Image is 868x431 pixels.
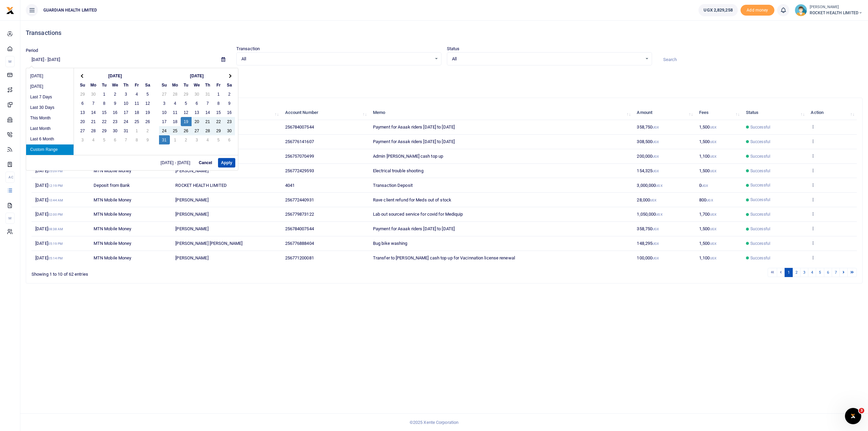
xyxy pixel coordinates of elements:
[795,4,807,16] img: profile-user
[710,213,716,216] small: UGX
[710,140,716,144] small: UGX
[224,126,235,135] td: 30
[750,182,770,188] span: Successful
[48,198,63,202] small: 10:44 AM
[218,158,235,168] button: Apply
[281,105,369,120] th: Account Number: activate to sort column ascending
[26,47,38,54] label: Period
[142,90,153,99] td: 5
[652,155,659,158] small: UGX
[845,408,861,424] iframe: Intercom live chat
[285,154,314,159] span: 256757070499
[637,154,659,159] span: 200,000
[810,10,863,16] span: ROCKET HEALTH LIMITED
[750,255,770,261] span: Successful
[35,255,63,260] span: [DATE]
[810,4,863,10] small: [PERSON_NAME]
[142,99,153,108] td: 12
[750,211,770,217] span: Successful
[170,90,181,99] td: 28
[6,7,14,13] a: logo-small logo-large logo-large
[170,80,181,90] th: Mo
[159,108,170,117] td: 10
[224,99,235,108] td: 9
[633,105,695,120] th: Amount: activate to sort column ascending
[5,56,15,67] li: M
[26,113,74,123] li: This Month
[159,135,170,144] td: 31
[656,213,662,216] small: UGX
[807,105,857,120] th: Action: activate to sort column ascending
[32,267,373,278] div: Showing 1 to 10 of 62 entries
[213,80,224,90] th: Fr
[652,140,659,144] small: UGX
[159,117,170,126] td: 17
[94,197,132,202] span: MTN Mobile Money
[241,56,432,62] span: All
[35,197,63,202] span: [DATE]
[170,99,181,108] td: 4
[224,117,235,126] td: 23
[285,226,314,231] span: 256784007544
[699,255,716,260] span: 1,100
[699,139,716,144] span: 1,500
[369,105,633,120] th: Memo: activate to sort column ascending
[285,124,314,130] span: 256784007544
[373,212,463,217] span: Lab out sourced service for covid for Mediquip
[181,135,192,144] td: 2
[121,80,132,90] th: Th
[710,155,716,158] small: UGX
[170,108,181,117] td: 11
[750,226,770,232] span: Successful
[77,108,88,117] td: 13
[373,241,408,246] span: Bug bike washing
[710,169,716,173] small: UGX
[181,80,192,90] th: Tu
[702,184,708,188] small: UGX
[699,197,713,202] span: 800
[373,124,455,130] span: Payment for Asaak riders [DATE] to [DATE]
[192,80,202,90] th: We
[142,135,153,144] td: 9
[94,255,132,260] span: MTN Mobile Money
[699,183,708,188] span: 0
[35,212,63,217] span: [DATE]
[77,135,88,144] td: 3
[785,268,793,277] a: 1
[94,183,130,188] span: Deposit from Bank
[637,255,659,260] span: 100,000
[447,45,460,52] label: Status
[26,74,863,81] p: Download
[26,123,74,134] li: Last Month
[94,212,132,217] span: MTN Mobile Money
[706,198,713,202] small: UGX
[77,90,88,99] td: 29
[110,135,121,144] td: 6
[202,90,213,99] td: 31
[121,90,132,99] td: 3
[224,80,235,90] th: Sa
[637,183,662,188] span: 3,000,000
[202,80,213,90] th: Th
[285,139,314,144] span: 256776141607
[698,4,737,16] a: UGX 2,829,258
[142,126,153,135] td: 2
[88,90,99,99] td: 30
[121,108,132,117] td: 17
[181,117,192,126] td: 19
[48,184,63,188] small: 12:19 PM
[41,7,100,13] span: GUARDIAN HEALTH LIMITED
[741,7,774,12] a: Add money
[285,183,295,188] span: 4041
[26,102,74,113] li: Last 30 Days
[121,117,132,126] td: 24
[181,108,192,117] td: 12
[121,126,132,135] td: 31
[452,56,642,62] span: All
[35,168,63,173] span: [DATE]
[77,126,88,135] td: 27
[99,80,110,90] th: Tu
[99,135,110,144] td: 5
[192,117,202,126] td: 20
[824,268,832,277] a: 6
